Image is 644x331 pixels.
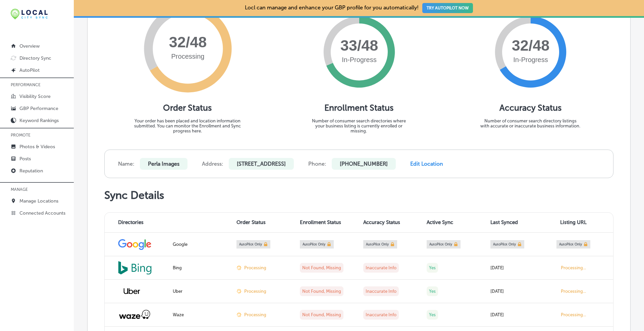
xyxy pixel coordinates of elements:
[244,312,266,317] label: Processing
[363,310,399,320] label: Inaccurate Info
[118,309,152,320] img: waze.png
[309,118,409,133] p: Number of consumer search directories where your business listing is currently enrolled or missing.
[104,189,613,202] h1: Sync Details
[499,103,561,113] h1: Accuracy Status
[486,256,550,280] td: [DATE]
[19,168,43,174] p: Reputation
[19,144,55,150] p: Photos & Videos
[300,263,343,273] label: Not Found, Missing
[19,106,58,111] p: GBP Performance
[19,94,51,99] p: Visibility Score
[19,210,65,216] p: Connected Accounts
[140,158,187,170] p: Perla Images
[118,283,146,299] img: uber.png
[561,265,586,270] label: Processing...
[423,213,486,233] th: Active Sync
[173,312,228,317] div: Waze
[300,310,343,320] label: Not Found, Missing
[129,118,246,133] p: Your order has been placed and location information submitted. You can monitor the Enrollment and...
[19,156,31,162] p: Posts
[232,213,296,233] th: Order Status
[486,280,550,303] td: [DATE]
[324,103,393,113] h1: Enrollment Status
[19,198,58,204] p: Manage Locations
[332,158,396,170] p: [PHONE_NUMBER]
[486,213,550,233] th: Last Synced
[19,55,51,61] p: Directory Sync
[244,289,266,294] label: Processing
[550,213,613,233] th: Listing URL
[118,261,152,275] img: bing_Jjgns0f.png
[427,310,438,320] label: Yes
[11,9,48,19] img: 12321ecb-abad-46dd-be7f-2600e8d3409flocal-city-sync-logo-rectangle.png
[173,265,228,270] div: Bing
[105,213,169,233] th: Directories
[427,286,438,296] label: Yes
[363,263,399,273] label: Inaccurate Info
[359,213,423,233] th: Accuracy Status
[363,286,399,296] label: Inaccurate Info
[202,161,223,167] label: Address:
[19,43,40,49] p: Overview
[427,263,438,273] label: Yes
[163,103,212,113] h1: Order Status
[300,286,343,296] label: Not Found, Missing
[561,312,586,317] label: Processing...
[296,213,359,233] th: Enrollment Status
[19,67,40,73] p: AutoPilot
[229,158,294,170] p: [STREET_ADDRESS]
[244,265,266,270] label: Processing
[173,289,228,294] div: Uber
[173,242,228,247] div: Google
[118,238,152,251] img: google.png
[308,161,326,167] label: Phone:
[19,118,59,123] p: Keyword Rankings
[422,3,473,13] button: TRY AUTOPILOT NOW
[561,289,586,294] label: Processing...
[118,161,135,167] label: Name:
[410,161,443,167] a: Edit Location
[480,118,581,128] p: Number of consumer search directory listings with accurate or inaccurate business information.
[486,303,550,327] td: [DATE]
